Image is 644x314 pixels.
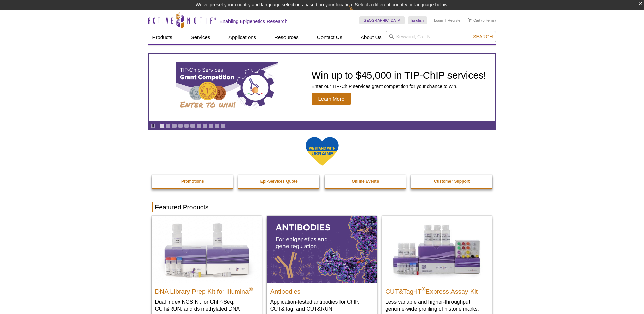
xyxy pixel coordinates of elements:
[152,202,493,212] h2: Featured Products
[313,31,346,44] a: Contact Us
[434,179,470,184] strong: Customer Support
[260,179,298,184] strong: Epi-Services Quote
[148,31,177,44] a: Products
[312,93,351,105] span: Learn More
[184,123,189,128] a: Go to slide 5
[445,16,446,24] li: |
[202,123,207,128] a: Go to slide 8
[181,179,204,184] strong: Promotions
[152,175,234,188] a: Promotions
[386,31,496,42] input: Keyword, Cat. No.
[471,34,495,40] button: Search
[411,175,493,188] a: Customer Support
[150,123,155,128] a: Toggle autoplay
[312,70,486,81] h2: Win up to $45,000 in TIP-ChIP services!
[349,5,367,21] img: Change Here
[172,123,177,128] a: Go to slide 3
[468,18,480,23] a: Cart
[238,175,320,188] a: Epi-Services Quote
[352,179,379,184] strong: Online Events
[221,123,226,128] a: Go to slide 11
[176,62,278,113] img: TIP-ChIP Services Grant Competition
[270,31,303,44] a: Resources
[359,16,405,24] a: [GEOGRAPHIC_DATA]
[196,123,201,128] a: Go to slide 7
[473,34,493,39] span: Search
[325,175,407,188] a: Online Events
[382,216,492,282] img: CUT&Tag-IT® Express Assay Kit
[220,18,288,24] h2: Enabling Epigenetics Research
[215,123,220,128] a: Go to slide 10
[208,123,214,128] a: Go to slide 9
[160,123,165,128] a: Go to slide 1
[152,216,262,282] img: DNA Library Prep Kit for Illumina
[224,31,260,44] a: Applications
[448,18,462,23] a: Register
[187,31,215,44] a: Services
[305,136,339,167] img: We Stand With Ukraine
[267,216,377,282] img: All Antibodies
[434,18,443,23] a: Login
[270,298,373,312] p: Application-tested antibodies for ChIP, CUT&Tag, and CUT&RUN.
[468,16,496,24] li: (0 items)
[468,18,472,22] img: Your Cart
[385,285,489,295] h2: CUT&Tag-IT Express Assay Kit
[270,285,373,295] h2: Antibodies
[190,123,195,128] a: Go to slide 6
[385,298,489,312] p: Less variable and higher-throughput genome-wide profiling of histone marks​.
[178,123,183,128] a: Go to slide 4
[155,285,258,295] h2: DNA Library Prep Kit for Illumina
[422,286,426,292] sup: ®
[149,54,495,121] a: TIP-ChIP Services Grant Competition Win up to $45,000 in TIP-ChIP services! Enter our TIP-ChIP se...
[312,83,486,89] p: Enter our TIP-ChIP services grant competition for your chance to win.
[249,286,253,292] sup: ®
[149,54,495,121] article: TIP-ChIP Services Grant Competition
[356,31,386,44] a: About Us
[408,16,427,24] a: English
[166,123,171,128] a: Go to slide 2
